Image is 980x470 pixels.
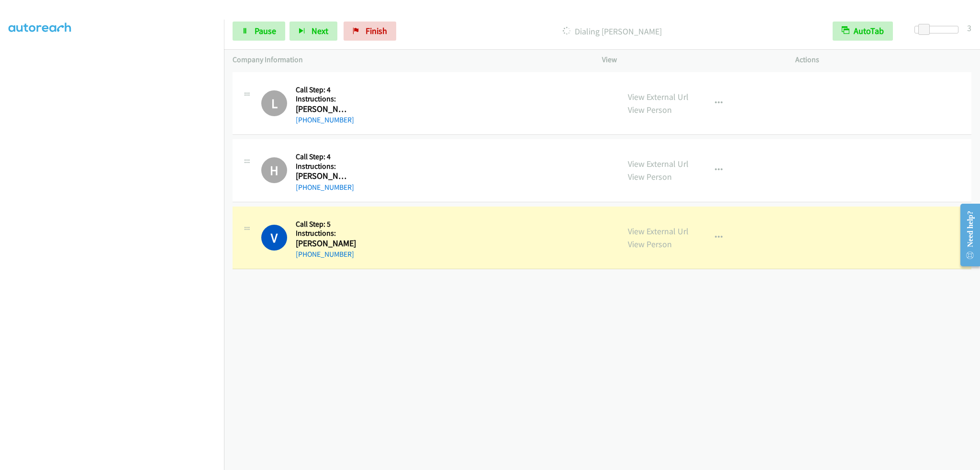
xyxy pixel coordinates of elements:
[967,22,971,34] div: 3
[628,171,672,182] a: View Person
[296,238,356,249] h2: [PERSON_NAME]
[953,197,980,273] iframe: Resource Center
[366,25,387,36] span: Finish
[409,25,815,38] p: Dialing [PERSON_NAME]
[296,152,354,162] h5: Call Step: 4
[296,229,356,238] h5: Instructions:
[296,171,347,182] h2: [PERSON_NAME]
[628,226,689,237] a: View External Url
[628,91,689,102] a: View External Url
[312,25,328,36] span: Next
[628,239,672,250] a: View Person
[628,104,672,115] a: View Person
[261,225,287,251] h1: V
[290,22,337,41] button: Next
[233,54,585,66] p: Company Information
[344,22,396,41] a: Finish
[296,85,354,95] h5: Call Step: 4
[628,158,689,169] a: View External Url
[261,157,287,183] h1: H
[296,250,354,259] a: [PHONE_NUMBER]
[261,90,287,116] h1: L
[296,183,354,192] a: [PHONE_NUMBER]
[296,219,356,229] h5: Call Step: 5
[9,14,224,469] iframe: Dialpad
[296,162,354,171] h5: Instructions:
[296,115,354,124] a: [PHONE_NUMBER]
[795,54,971,66] p: Actions
[233,22,285,41] a: Pause
[255,25,276,36] span: Pause
[833,22,893,41] button: AutoTab
[602,54,778,66] p: View
[296,94,354,104] h5: Instructions:
[296,104,347,115] h2: [PERSON_NAME] Testing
